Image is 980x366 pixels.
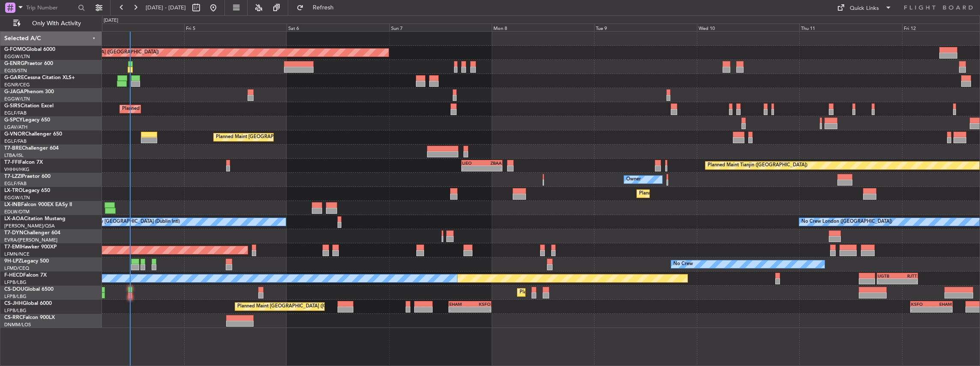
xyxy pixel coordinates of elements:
a: [PERSON_NAME]/QSA [4,223,55,229]
div: Planned Maint Dusseldorf [639,187,695,200]
a: EGGW/LTN [4,53,30,60]
a: G-GARECessna Citation XLS+ [4,75,75,80]
a: EGSS/STN [4,68,27,74]
a: LTBA/ISL [4,152,24,159]
div: No Crew [GEOGRAPHIC_DATA] (Dublin Intl) [84,215,180,228]
div: Mon 8 [492,24,594,31]
span: G-FOMO [4,47,26,52]
a: EGGW/LTN [4,195,30,201]
div: - [911,307,932,312]
a: G-ENRGPraetor 600 [4,61,53,66]
span: Only With Activity [22,21,90,27]
div: Sun 7 [389,24,492,31]
div: Sat 6 [287,24,389,31]
span: G-GARE [4,75,24,80]
div: RJTT [897,273,917,278]
a: LFPB/LBG [4,293,27,300]
a: EDLW/DTM [4,209,30,215]
div: KSFO [911,301,932,307]
div: Planned Maint [GEOGRAPHIC_DATA] ([GEOGRAPHIC_DATA]) [520,286,654,299]
div: - [931,307,952,312]
span: T7-BRE [4,146,22,151]
a: G-JAGAPhenom 300 [4,89,54,94]
div: - [449,307,470,312]
a: LFMN/NCE [4,251,30,257]
div: Planned Maint [GEOGRAPHIC_DATA] ([GEOGRAPHIC_DATA]) [122,103,257,115]
div: LIEO [462,160,482,165]
button: Quick Links [833,1,896,15]
span: [DATE] - [DATE] [146,4,186,12]
a: G-SIRSCitation Excel [4,103,54,109]
span: G-JAGA [4,89,24,94]
div: - [482,166,502,171]
div: EHAM [449,301,470,307]
div: - [462,166,482,171]
div: ZBAA [482,160,502,165]
a: CS-DOUGlobal 6500 [4,287,54,292]
div: UGTB [878,273,897,278]
a: LGAV/ATH [4,124,27,130]
a: EGLF/FAB [4,110,27,116]
a: T7-DYNChallenger 604 [4,230,60,236]
a: LX-INBFalcon 900EX EASy II [4,202,72,207]
span: LX-AOA [4,216,24,221]
a: EGGW/LTN [4,96,30,102]
a: T7-BREChallenger 604 [4,146,59,151]
span: 9H-LPZ [4,259,21,264]
div: - [878,279,897,284]
span: T7-FFI [4,160,19,165]
div: Thu 4 [81,24,184,31]
div: Planned Maint [GEOGRAPHIC_DATA] ([GEOGRAPHIC_DATA]) [216,131,351,144]
a: T7-EMIHawker 900XP [4,245,57,250]
div: KSFO [470,301,490,307]
div: [DATE] [104,17,118,24]
div: EHAM [931,301,952,307]
div: - [897,279,917,284]
span: LX-INB [4,202,21,207]
span: LX-TRO [4,188,23,193]
a: EVRA/[PERSON_NAME] [4,237,57,243]
span: T7-LZZI [4,174,22,179]
button: Refresh [293,1,344,15]
div: Thu 11 [799,24,902,31]
a: G-SPCYLegacy 650 [4,118,50,123]
a: CS-RRCFalcon 900LX [4,315,55,320]
a: 9H-LPZLegacy 500 [4,259,49,264]
span: G-SIRS [4,103,21,109]
a: DNMM/LOS [4,322,31,328]
a: EGNR/CEG [4,82,30,88]
div: Wed 10 [697,24,799,31]
div: Tue 9 [594,24,696,31]
div: No Crew London ([GEOGRAPHIC_DATA]) [801,215,892,228]
a: F-HECDFalcon 7X [4,273,47,278]
span: G-SPCY [4,118,23,123]
a: LX-AOACitation Mustang [4,216,66,221]
a: G-VNORChallenger 650 [4,132,62,137]
span: F-HECD [4,273,23,278]
a: LFMD/CEQ [4,265,29,272]
div: No Crew [673,258,693,271]
button: Only With Activity [9,17,93,30]
span: T7-EMI [4,245,21,250]
a: CS-JHHGlobal 6000 [4,301,52,306]
span: CS-DOU [4,287,24,292]
input: Trip Number [26,1,75,14]
div: Planned Maint Tianjin ([GEOGRAPHIC_DATA]) [708,159,807,172]
div: Quick Links [850,4,879,13]
div: Planned Maint [GEOGRAPHIC_DATA] ([GEOGRAPHIC_DATA]) [237,300,372,313]
a: G-FOMOGlobal 6000 [4,47,55,52]
a: LFPB/LBG [4,307,27,314]
a: LFPB/LBG [4,279,27,286]
span: CS-JHH [4,301,23,306]
a: T7-FFIFalcon 7X [4,160,43,165]
div: Owner [626,173,641,186]
a: VHHH/HKG [4,166,30,173]
div: Fri 5 [184,24,287,31]
span: G-VNOR [4,132,25,137]
span: G-ENRG [4,61,24,66]
a: EGLF/FAB [4,180,27,187]
a: T7-LZZIPraetor 600 [4,174,51,179]
a: EGLF/FAB [4,138,27,145]
a: LX-TROLegacy 650 [4,188,50,193]
div: - [470,307,490,312]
